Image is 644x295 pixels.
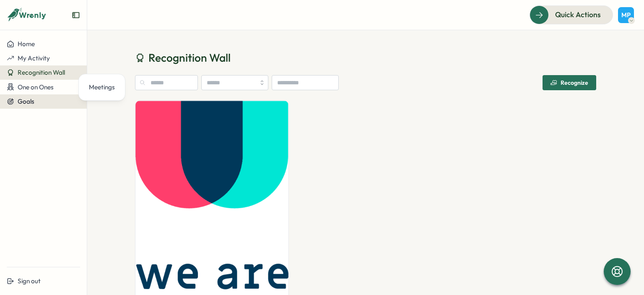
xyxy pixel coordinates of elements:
button: Expand sidebar [72,11,80,19]
a: Meetings [86,79,118,95]
span: Recognition Wall [148,50,231,65]
button: MP [618,7,634,23]
button: Recognize [543,75,596,90]
span: Home [18,40,35,48]
div: Meetings [89,83,115,92]
span: Goals [18,97,34,105]
div: Recognize [551,79,588,86]
button: Quick Actions [530,5,613,24]
span: Quick Actions [555,9,601,20]
span: One on Ones [18,83,54,91]
span: Sign out [18,277,41,285]
span: My Activity [18,54,50,62]
span: Recognition Wall [18,68,65,76]
span: MP [621,11,631,18]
